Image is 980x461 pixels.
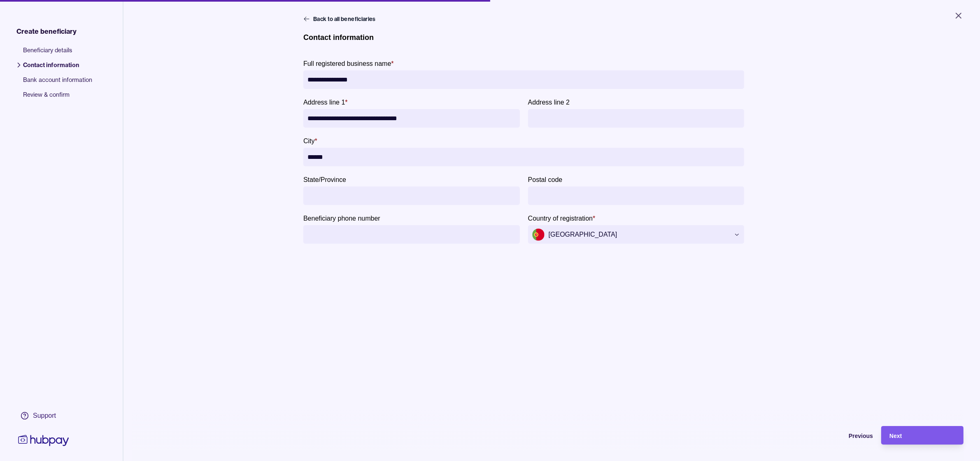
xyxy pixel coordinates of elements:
div: Support [33,411,56,420]
input: Address line 2 [532,109,740,128]
label: State/Province [303,175,346,184]
label: Address line 1 [303,97,348,107]
p: State/Province [303,176,346,183]
p: Address line 1 [303,99,345,106]
button: Next [881,426,964,445]
label: Postal code [528,175,563,184]
span: Bank account information [23,76,92,91]
button: Close [944,7,973,25]
p: Postal code [528,176,563,183]
input: State/Province [307,186,516,205]
span: Previous [849,433,873,439]
label: Country of registration [528,213,596,223]
p: Beneficiary phone number [303,215,380,222]
p: Address line 2 [528,99,570,106]
input: City [307,148,740,166]
h1: Contact information [303,33,374,42]
p: City [303,137,315,144]
span: Next [889,433,902,439]
button: Previous [791,426,873,445]
button: Back to all beneficiaries [303,15,377,23]
span: Contact information [23,61,92,76]
label: Full registered business name [303,58,394,68]
span: Beneficiary details [23,46,92,61]
label: City [303,136,317,146]
input: Full registered business name [307,70,740,89]
input: Address line 1 [307,109,516,128]
p: Full registered business name [303,60,391,67]
label: Address line 2 [528,97,570,107]
span: Review & confirm [23,91,92,105]
a: Support [16,407,71,424]
p: Country of registration [528,215,593,222]
label: Beneficiary phone number [303,213,380,223]
span: Create beneficiary [16,26,77,36]
input: Postal code [532,186,740,205]
input: Beneficiary phone number [307,225,516,244]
